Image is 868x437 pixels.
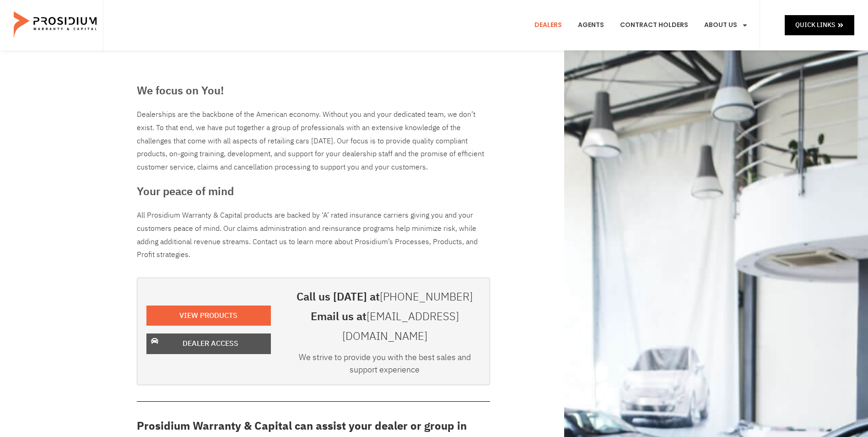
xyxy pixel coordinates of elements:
[137,183,490,200] h3: Your peace of mind
[289,351,480,380] div: We strive to provide you with the best sales and support experience
[137,82,490,99] h3: We focus on You!
[697,8,755,42] a: About Us
[183,337,238,350] span: Dealer Access
[177,1,205,8] span: Last Name
[342,308,459,344] a: [EMAIL_ADDRESS][DOMAIN_NAME]
[146,306,271,326] a: View Products
[179,309,237,322] span: View Products
[613,8,695,42] a: Contract Holders
[289,287,480,307] h3: Call us [DATE] at
[380,289,473,305] a: [PHONE_NUMBER]
[571,8,611,42] a: Agents
[146,333,271,354] a: Dealer Access
[137,108,490,174] div: Dealerships are the backbone of the American economy. Without you and your dedicated team, we don...
[137,209,490,262] p: All Prosidium Warranty & Capital products are backed by ‘A’ rated insurance carriers giving you a...
[785,15,854,35] a: Quick Links
[528,8,569,42] a: Dealers
[795,19,835,31] span: Quick Links
[528,8,755,42] nav: Menu
[289,307,480,346] h3: Email us at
